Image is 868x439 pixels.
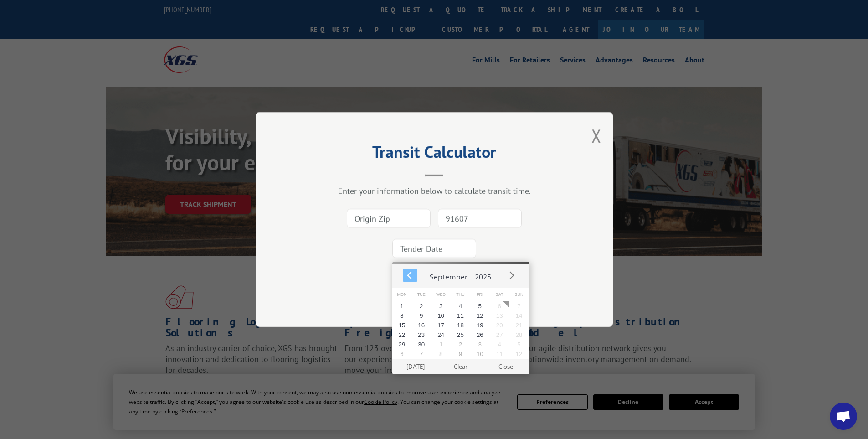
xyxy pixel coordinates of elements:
button: 24 [431,330,451,340]
button: 4 [451,301,470,311]
span: Thu [451,288,470,301]
input: Tender Date [392,239,476,258]
span: Fri [470,288,490,301]
button: 16 [411,320,431,330]
button: 5 [509,340,529,349]
button: 15 [392,320,412,330]
button: Close [483,359,528,374]
button: 6 [490,301,509,311]
button: Prev [403,269,417,282]
button: 3 [470,340,490,349]
button: 1 [392,301,412,311]
button: 1 [431,340,451,349]
button: 9 [451,349,470,359]
button: 9 [411,311,431,320]
button: 21 [509,320,529,330]
input: Origin Zip [347,209,431,228]
span: Mon [392,288,412,301]
button: 27 [490,330,509,340]
button: 7 [411,349,431,359]
input: Dest. Zip [438,209,522,228]
button: 8 [431,349,451,359]
button: 29 [392,340,412,349]
span: Wed [431,288,451,301]
button: 17 [431,320,451,330]
button: 4 [490,340,509,349]
button: 28 [509,330,529,340]
button: 12 [470,311,490,320]
div: Enter your information below to calculate transit time. [301,186,567,196]
h2: Transit Calculator [301,145,567,163]
button: Next [504,269,518,282]
button: 30 [411,340,431,349]
button: 23 [411,330,431,340]
span: Sun [509,288,529,301]
button: 10 [470,349,490,359]
button: 10 [431,311,451,320]
button: 18 [451,320,470,330]
button: 22 [392,330,412,340]
button: 11 [490,349,509,359]
button: 12 [509,349,529,359]
button: 2 [451,340,470,349]
button: September [426,264,471,285]
button: 13 [490,311,509,320]
button: 20 [490,320,509,330]
button: 14 [509,311,529,320]
button: 26 [470,330,490,340]
button: 6 [392,349,412,359]
button: 5 [470,301,490,311]
span: Tue [411,288,431,301]
button: 19 [470,320,490,330]
button: 8 [392,311,412,320]
a: Open chat [830,403,857,430]
button: 25 [451,330,470,340]
button: Close modal [591,124,601,148]
button: 2025 [471,264,495,285]
button: 2 [411,301,431,311]
button: [DATE] [393,359,438,374]
button: Clear [438,359,483,374]
button: 3 [431,301,451,311]
button: 7 [509,301,529,311]
button: 11 [451,311,470,320]
span: Sat [490,288,509,301]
